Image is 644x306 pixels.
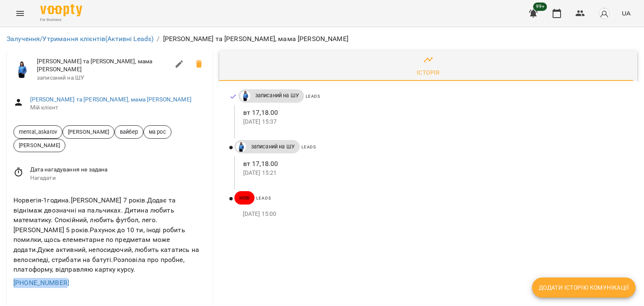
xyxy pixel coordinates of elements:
span: [PERSON_NAME] та [PERSON_NAME], мама [PERSON_NAME] [37,57,169,74]
img: Дащенко Аня [236,142,246,152]
span: 99+ [533,3,547,11]
span: записаний на ШУ [250,92,304,99]
span: Мій клієнт [30,104,206,112]
p: [DATE] 15:37 [243,118,624,126]
div: Історія [417,67,440,78]
span: For Business [40,17,82,23]
a: [PERSON_NAME] та [PERSON_NAME], мама [PERSON_NAME] [30,96,192,103]
span: Leads [301,145,316,149]
li: / [157,34,159,44]
span: записаний на ШУ [246,143,300,150]
span: mental_askarov [14,128,62,136]
p: [DATE] 15:00 [243,210,624,218]
img: Voopty Logo [40,4,82,16]
span: Дата нагадування не задана [30,166,206,174]
a: Залучення/Утримання клієнтів(Активні Leads) [7,35,153,43]
span: ма рос [144,128,171,136]
p: вт 17,18.00 [243,108,624,118]
nav: breadcrumb [7,34,637,44]
span: нові [234,194,255,202]
span: Leads [256,196,271,200]
p: [PERSON_NAME] та [PERSON_NAME], мама [PERSON_NAME] [163,34,348,44]
span: Leads [306,94,320,99]
span: вайбер [115,128,143,136]
button: Menu [10,3,30,23]
span: Додати історію комунікації [539,283,629,293]
p: [DATE] 15:21 [243,169,624,177]
img: Дащенко Аня [13,61,30,78]
span: UA [622,9,631,18]
a: Дащенко Аня [234,142,246,152]
a: Дащенко Аня [239,91,250,101]
button: UA [618,5,634,21]
button: Додати історію комунікації [532,277,636,298]
img: Дащенко Аня [240,91,250,101]
a: [PHONE_NUMBER] [13,279,69,287]
img: avatar_s.png [598,8,610,19]
span: [PERSON_NAME] [14,141,65,149]
p: вт 17,18.00 [243,159,624,169]
span: [PERSON_NAME] [63,128,114,136]
span: записаний на ШУ [37,74,169,82]
div: Норвегія-1година.[PERSON_NAME] 7 років.Додає та віднімаж двозначні на пальчиках. Дитина любить ма... [12,194,208,276]
span: Нагадати [30,174,206,182]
